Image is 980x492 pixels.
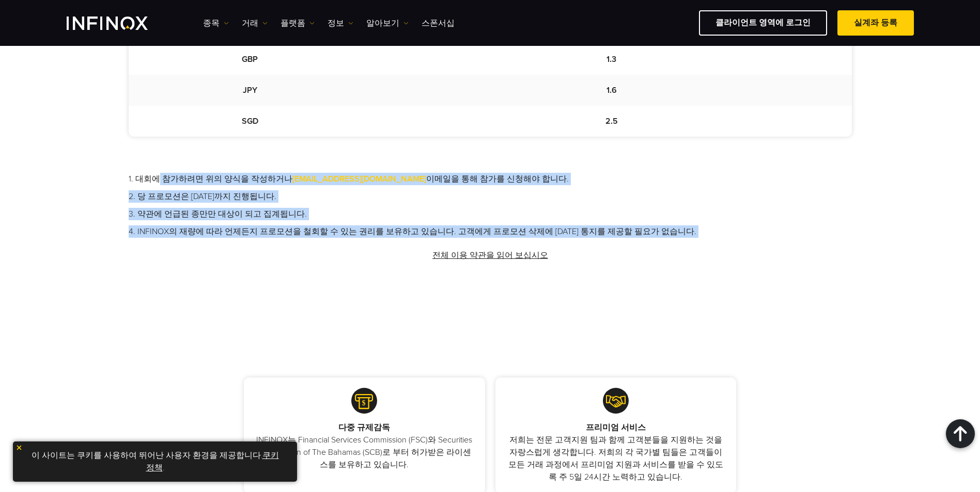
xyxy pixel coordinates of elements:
[129,44,372,75] td: GBP
[292,174,426,184] a: [EMAIL_ADDRESS][DOMAIN_NAME]
[837,10,914,36] a: 실계좌 등록
[371,106,851,137] td: 2.5
[67,17,172,30] a: INFINOX Logo
[506,434,726,483] p: 저희는 전문 고객지원 팀과 함께 고객분들을 지원하는 것을 자랑스럽게 생각합니다. 저희의 각 국가별 팀들은 고객들이 모든 거래 과정에서 프리미엄 지원과 서비스를 받을 수 있도록...
[129,106,372,137] td: SGD
[242,17,268,29] a: 거래
[203,17,229,29] a: 종목
[422,17,455,29] a: 스폰서십
[699,10,827,36] a: 클라이언트 영역에 로그인
[281,17,315,29] a: 플랫폼
[129,208,852,220] li: 3. 약관에 언급된 종만만 대상이 되고 집계됩니다.
[371,75,851,106] td: 1.6
[371,44,851,75] td: 1.3
[366,17,409,29] a: 알아보기
[338,422,390,433] strong: 다중 규제감독
[129,190,852,203] li: 2. 당 프로모션은 [DATE]까지 진행됩니다.
[431,243,549,268] a: 전체 이용 약관을 읽어 보십시오
[129,75,372,106] td: JPY
[18,447,292,477] p: 이 사이트는 쿠키를 사용하여 뛰어난 사용자 환경을 제공합니다. .
[328,17,353,29] a: 정보
[586,422,646,433] strong: 프리미엄 서비스
[254,434,475,471] p: INFINOX는 Financial Services Commission (FSC)와 Securities Commission of The Bahamas (SCB)로 부터 허가받은...
[129,173,852,185] li: 1. 대회에 참가하려면 위의 양식을 작성하거나 이메일을 통해 참가를 신청해야 합니다.
[15,444,23,451] img: yellow close icon
[129,225,852,238] li: 4. INFINOX의 재량에 따라 언제든지 프로모션을 철회할 수 있는 권리를 보유하고 있습니다. 고객에게 프로모션 삭제에 [DATE] 통지를 제공할 필요가 없습니다.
